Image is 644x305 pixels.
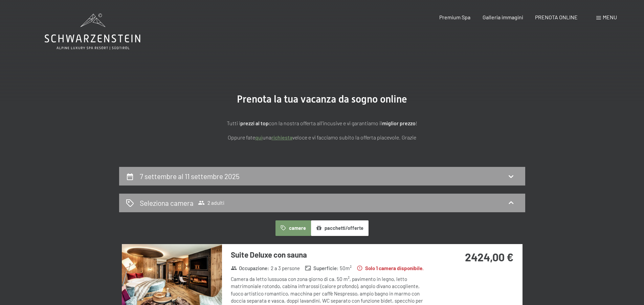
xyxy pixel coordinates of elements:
strong: Occupazione : [231,265,269,272]
strong: Superficie : [305,265,338,272]
strong: 2424,00 € [465,250,513,263]
button: pacchetti/offerte [311,220,369,236]
h2: 7 settembre al 11 settembre 2025 [140,172,240,180]
span: 2 adulti [198,199,224,206]
strong: Solo 1 camera disponibile. [357,265,424,272]
strong: miglior prezzo [382,120,416,126]
span: Prenota la tua vacanza da sogno online [237,93,407,105]
span: 2 a 3 persone [271,265,300,272]
a: Galleria immagini [483,14,523,20]
p: Oppure fate una veloce e vi facciamo subito la offerta piacevole. Grazie [153,133,491,142]
span: 50 m² [340,265,352,272]
button: camere [275,220,311,236]
span: Menu [603,14,617,20]
p: Tutti i con la nostra offerta all'incusive e vi garantiamo il ! [153,119,491,128]
strong: prezzi al top [240,120,269,126]
h3: Suite Deluxe con sauna [231,249,432,260]
a: Premium Spa [439,14,470,20]
a: richiesta [271,134,292,140]
a: PRENOTA ONLINE [535,14,578,20]
a: quì [255,134,263,140]
h2: Seleziona camera [140,198,194,208]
